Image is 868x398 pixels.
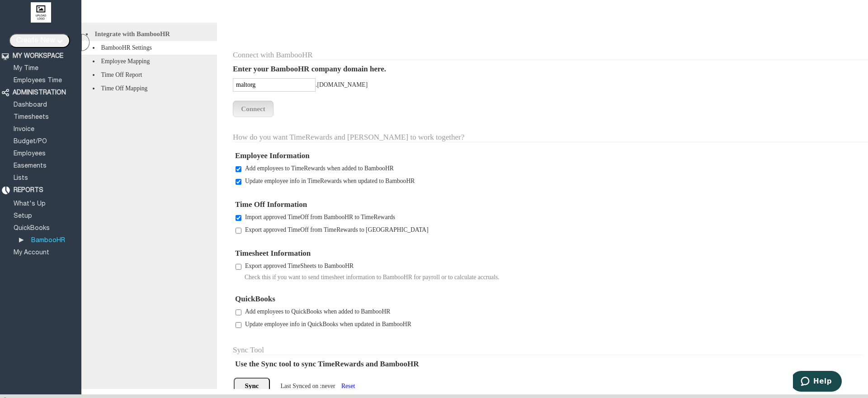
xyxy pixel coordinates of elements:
[231,355,423,373] span: Use the Sync tool to sync TimeRewards and BambooHR
[321,383,335,389] span: never
[235,200,307,209] span: Time Off Information
[81,27,217,41] li: Integrate with BambooHR
[81,68,217,82] li: Time Off Report
[234,378,270,394] input: Sync Employees
[245,308,390,315] span: Add employees to QuickBooks when added to BambooHR
[12,163,48,169] a: Easements
[12,175,29,181] a: Lists
[81,41,217,55] li: BambooHR Settings
[31,2,51,23] img: upload logo
[9,33,70,48] input: Create New
[245,165,394,172] span: Add employees to TimeRewards when added to BambooHR
[12,114,50,120] a: Timesheets
[280,383,321,389] span: Last Synced on :
[233,65,554,74] div: Enter your BambooHR company domain here.
[12,201,47,207] a: What's Up
[235,151,310,160] span: Employee Information
[245,274,500,281] div: Check this if you want to send timesheet information to BambooHR for payroll or to calculate accr...
[245,321,411,328] span: Update employee info in QuickBooks when updated in BambooHR
[81,82,217,95] li: Time Off Mapping
[12,102,48,108] a: Dashboard
[826,5,849,20] img: Help
[235,295,275,303] span: QuickBooks
[12,151,47,157] a: Employees
[233,101,274,117] input: Connect to BambooHr
[12,225,51,231] a: QuickBooks
[81,34,90,51] div: Hide Menus
[12,250,51,256] a: My Account
[12,213,33,219] a: Setup
[793,371,842,393] iframe: Opens a widget where you can find more information
[12,66,40,71] a: My Time
[316,81,368,88] span: .[DOMAIN_NAME]
[81,55,217,68] li: Employee Mapping
[30,238,66,243] a: BambooHR
[235,249,311,258] span: Timesheet Information
[12,78,63,84] a: Employees Time
[245,178,415,184] span: Update employee info in TimeRewards when updated to BambooHR
[12,187,45,193] a: REPORTS
[13,52,63,60] div: MY WORKSPACE
[245,262,354,269] span: Export approved TimeSheets to BambooHR
[19,236,26,244] div: ▶
[12,139,48,145] a: Budget/PO
[233,346,863,355] div: Sync Tool
[233,78,316,92] input: Company Domain
[341,383,355,389] span: Reset
[12,126,36,132] a: Invoice
[245,214,395,220] span: Import approved TimeOff from BambooHR to TimeRewards
[13,89,66,97] div: ADMINISTRATION
[245,226,429,233] span: Export approved TimeOff from TimeRewards to [GEOGRAPHIC_DATA]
